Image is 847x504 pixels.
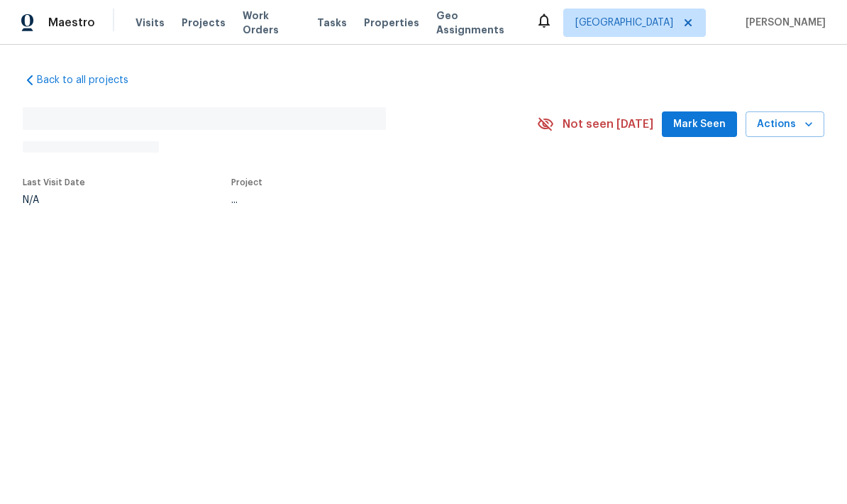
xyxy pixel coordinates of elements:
span: Visits [135,16,165,30]
span: Tasks [317,18,347,28]
span: Last Visit Date [23,178,85,187]
span: Maestro [48,16,95,30]
a: Back to all projects [23,73,159,87]
div: ... [231,195,504,205]
span: [PERSON_NAME] [740,16,826,30]
span: Properties [364,16,419,30]
span: Geo Assignments [436,9,519,37]
span: Mark Seen [673,116,726,133]
span: Projects [182,16,226,30]
span: Not seen [DATE] [563,117,653,131]
span: Work Orders [243,9,300,37]
span: Actions [757,116,813,133]
button: Mark Seen [662,111,737,138]
span: [GEOGRAPHIC_DATA] [575,16,673,30]
button: Actions [746,111,824,138]
span: Project [231,178,262,187]
div: N/A [23,195,85,205]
